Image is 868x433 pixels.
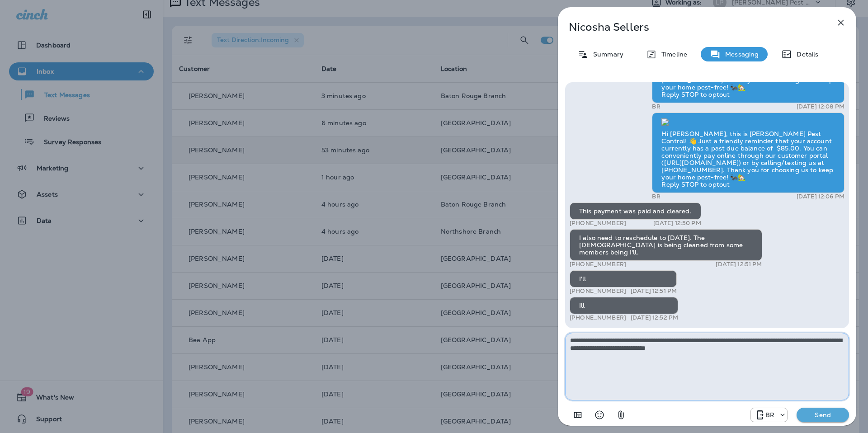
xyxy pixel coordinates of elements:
[652,103,660,110] p: BR
[570,229,762,261] div: I also need to reschedule to [DATE]. The [DEMOGRAPHIC_DATA] is being cleaned from some members be...
[716,261,762,268] p: [DATE] 12:51 PM
[804,411,842,419] p: Send
[570,314,626,321] p: [PHONE_NUMBER]
[631,287,677,295] p: [DATE] 12:51 PM
[570,287,626,295] p: [PHONE_NUMBER]
[661,118,669,126] img: twilio-download
[569,406,587,424] button: Add in a premade template
[589,51,623,58] p: Summary
[631,314,678,321] p: [DATE] 12:52 PM
[797,408,849,422] button: Send
[590,406,609,424] button: Select an emoji
[570,261,626,268] p: [PHONE_NUMBER]
[657,51,687,58] p: Timeline
[570,270,677,287] div: I'll
[652,193,660,200] p: BR
[751,409,787,420] div: +1 (225) 577-6368
[570,297,678,314] div: Ill
[653,220,701,227] p: [DATE] 12:50 PM
[797,103,844,110] p: [DATE] 12:08 PM
[765,411,774,419] p: BR
[797,193,844,200] p: [DATE] 12:06 PM
[569,21,816,33] p: Nicosha Sellers
[570,220,626,227] p: [PHONE_NUMBER]
[652,113,844,193] div: Hi [PERSON_NAME], this is [PERSON_NAME] Pest Control! 👋 Just a friendly reminder that your accoun...
[570,202,701,220] div: This payment was paid and cleared.
[792,51,818,58] p: Details
[721,51,759,58] p: Messaging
